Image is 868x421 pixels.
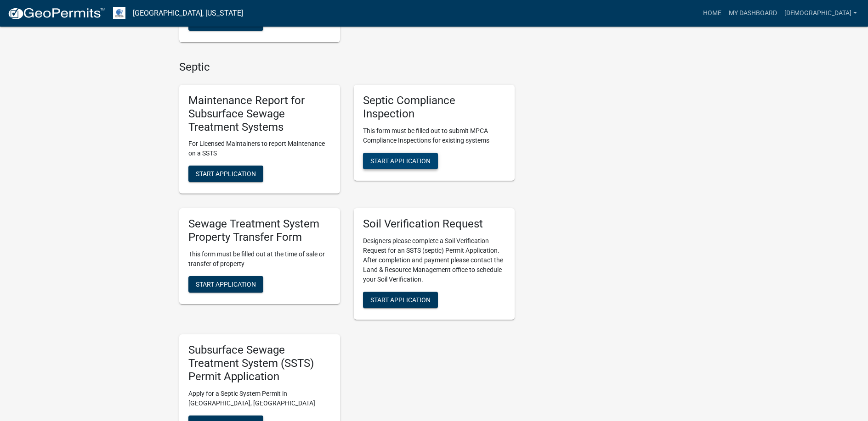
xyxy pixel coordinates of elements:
span: Start Application [196,281,256,288]
p: This form must be filled out to submit MPCA Compliance Inspections for existing systems [363,126,505,145]
button: Start Application [188,276,263,293]
p: Apply for a Septic System Permit in [GEOGRAPHIC_DATA], [GEOGRAPHIC_DATA] [188,389,331,408]
img: Otter Tail County, Minnesota [113,7,125,19]
a: [DEMOGRAPHIC_DATA] [781,5,861,22]
button: Start Application [363,153,438,169]
a: [GEOGRAPHIC_DATA], [US_STATE] [133,6,243,21]
p: This form must be filled out at the time of sale or transfer of property [188,249,331,269]
span: Start Application [370,296,431,304]
span: Start Application [370,157,431,164]
p: Designers please complete a Soil Verification Request for an SSTS (septic) Permit Application. Af... [363,236,505,284]
p: For Licensed Maintainers to report Maintenance on a SSTS [188,139,331,158]
h5: Sewage Treatment System Property Transfer Form [188,217,331,244]
button: Start Application [188,166,263,182]
h5: Maintenance Report for Subsurface Sewage Treatment Systems [188,94,331,133]
button: Start Application [363,292,438,308]
span: Start Application [196,170,256,177]
a: Home [699,5,725,22]
h5: Septic Compliance Inspection [363,94,505,121]
h4: Septic [179,61,515,74]
h5: Soil Verification Request [363,217,505,231]
h5: Subsurface Sewage Treatment System (SSTS) Permit Application [188,343,331,383]
a: My Dashboard [725,5,781,22]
